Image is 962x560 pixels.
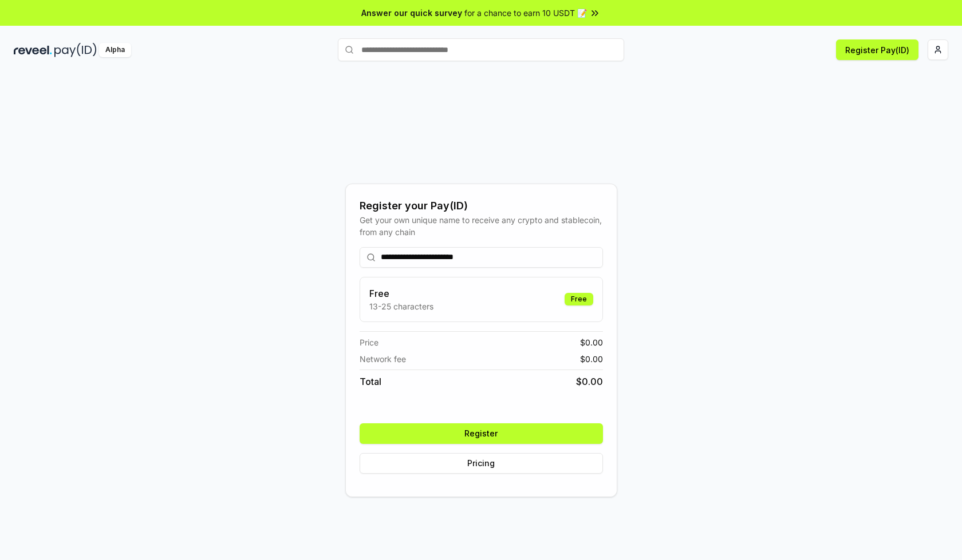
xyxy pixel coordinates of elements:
span: $ 0.00 [580,353,603,365]
button: Register Pay(ID) [836,39,918,60]
span: Answer our quick survey [361,7,462,19]
p: 13-25 characters [369,300,433,312]
button: Register [360,423,603,444]
span: Network fee [360,353,406,365]
span: $ 0.00 [580,336,603,348]
div: Alpha [99,43,131,57]
div: Get your own unique name to receive any crypto and stablecoin, from any chain [360,214,603,238]
span: $ 0.00 [576,375,603,388]
div: Free [565,293,593,305]
img: reveel_dark [14,43,52,57]
span: Price [360,336,379,348]
span: Total [360,375,381,388]
span: for a chance to earn 10 USDT 📝 [464,7,587,19]
button: Pricing [360,453,603,474]
img: pay_id [54,43,97,57]
div: Register your Pay(ID) [360,198,603,214]
h3: Free [369,287,433,300]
